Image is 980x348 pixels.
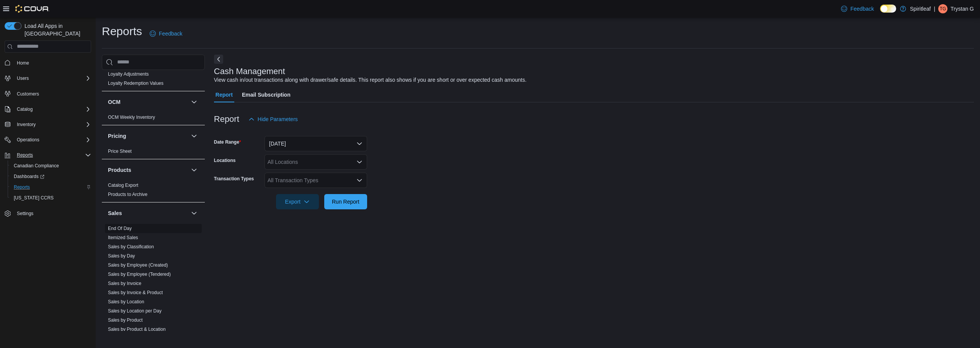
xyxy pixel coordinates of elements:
[102,24,142,39] h1: Reports
[108,183,138,188] a: Catalog Export
[108,299,144,304] a: Sales by Location
[108,317,143,323] a: Sales by Product
[11,183,33,192] a: Reports
[189,209,199,218] button: Sales
[910,4,931,13] p: Spiritleaf
[14,74,32,83] button: Users
[324,194,367,209] button: Run Report
[281,194,314,209] span: Export
[108,299,144,305] span: Sales by Location
[2,150,94,160] button: Reports
[108,114,155,120] span: OCM Weekly Inventory
[108,327,166,332] a: Sales by Product & Location
[108,281,141,286] a: Sales by Invoice
[17,121,36,128] span: Inventory
[108,191,147,197] span: Products to Archive
[108,272,171,277] a: Sales by Employee (Tendered)
[147,26,185,41] a: Feedback
[108,271,171,277] span: Sales by Employee (Tendered)
[14,151,36,160] button: Reports
[108,166,188,174] button: Products
[11,172,47,181] a: Dashboards
[189,131,199,141] button: Pricing
[108,326,166,332] span: Sales by Product & Location
[14,163,59,169] span: Canadian Compliance
[108,253,135,259] a: Sales by Day
[14,120,39,129] button: Inventory
[850,5,874,13] span: Feedback
[102,181,205,202] div: Products
[108,98,121,106] h3: OCM
[21,22,91,37] span: Load All Apps in [GEOGRAPHIC_DATA]
[356,159,363,165] button: Open list of options
[332,198,359,206] span: Run Report
[14,209,91,218] span: Settings
[245,112,301,127] button: Hide Parameters
[880,5,896,13] input: Dark Mode
[15,5,49,13] img: Cova
[242,87,291,102] span: Email Subscription
[214,115,239,124] h3: Report
[2,88,94,99] button: Customers
[108,225,132,231] span: End Of Day
[880,13,880,13] span: Dark Mode
[2,119,94,130] button: Inventory
[108,262,168,268] span: Sales by Employee (Created)
[2,208,94,219] button: Settings
[951,4,974,13] p: Trystan G
[11,161,91,170] span: Canadian Compliance
[108,244,154,249] a: Sales by Classification
[108,71,149,77] a: Loyalty Adjustments
[108,148,132,154] span: Price Sheet
[17,137,39,143] span: Operations
[214,176,254,182] label: Transaction Types
[108,166,131,174] h3: Products
[17,75,29,81] span: Users
[102,147,205,159] div: Pricing
[108,226,132,231] a: End Of Day
[102,113,205,125] div: OCM
[216,87,233,102] span: Report
[8,182,94,193] button: Reports
[108,253,135,259] span: Sales by Day
[14,151,91,160] span: Reports
[11,183,91,192] span: Reports
[14,195,54,201] span: [US_STATE] CCRS
[108,235,138,241] span: Itemized Sales
[214,139,241,145] label: Date Range
[14,89,91,99] span: Customers
[2,104,94,115] button: Catalog
[14,105,36,114] button: Catalog
[17,91,39,97] span: Customers
[108,235,138,240] a: Itemized Sales
[14,135,42,144] button: Operations
[14,58,32,68] a: Home
[276,194,319,209] button: Export
[11,193,57,202] a: [US_STATE] CCRS
[14,120,91,129] span: Inventory
[214,157,236,163] label: Locations
[108,209,122,217] h3: Sales
[17,210,33,217] span: Settings
[5,54,91,239] nav: Complex example
[108,262,168,268] a: Sales by Employee (Created)
[934,4,935,13] p: |
[14,135,91,144] span: Operations
[8,160,94,171] button: Canadian Compliance
[14,74,91,83] span: Users
[356,177,363,183] button: Open list of options
[214,67,285,76] h3: Cash Management
[838,1,877,16] a: Feedback
[2,134,94,145] button: Operations
[8,193,94,203] button: [US_STATE] CCRS
[11,172,91,181] span: Dashboards
[14,89,42,99] a: Customers
[108,182,138,188] span: Catalog Export
[17,152,33,158] span: Reports
[189,97,199,107] button: OCM
[214,55,223,64] button: Next
[14,105,91,114] span: Catalog
[108,149,132,154] a: Price Sheet
[108,81,163,86] a: Loyalty Redemption Values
